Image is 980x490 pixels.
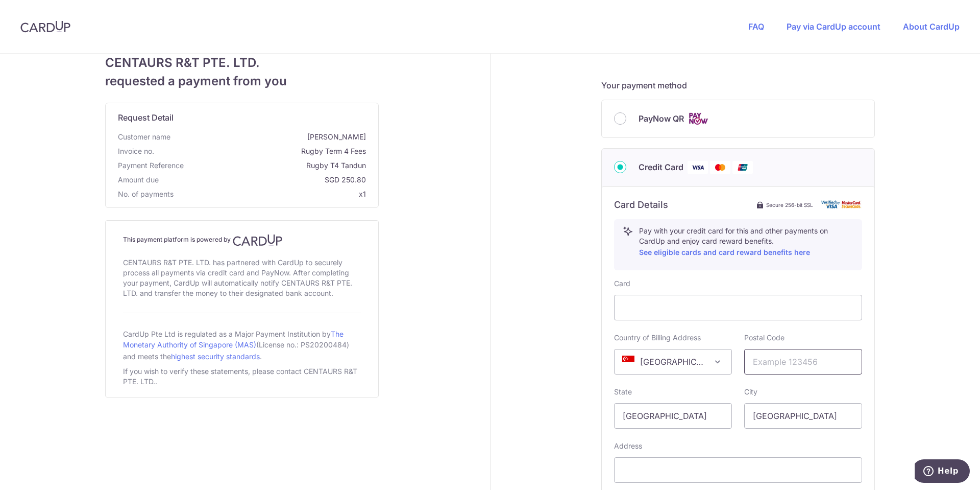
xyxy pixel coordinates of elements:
div: Credit Card Visa Mastercard Union Pay [614,161,862,174]
label: Address [614,441,642,451]
a: Pay via CardUp account [787,21,880,32]
h6: Card Details [614,199,668,211]
label: Postal Code [744,333,785,343]
span: x1 [359,190,366,198]
span: [PERSON_NAME] [175,132,366,142]
span: Singapore [615,349,731,374]
label: State [614,387,632,397]
a: About CardUp [903,21,960,32]
input: Example 123456 [744,349,862,375]
span: Rugby T4 Tandun [188,160,366,171]
span: Customer name [118,132,170,142]
img: Cards logo [688,112,708,125]
img: CardUp [20,20,70,33]
a: FAQ [748,21,764,32]
span: translation missing: en.payment_reference [118,161,184,170]
iframe: Secure card payment input frame [623,301,853,314]
span: requested a payment from you [105,72,379,90]
img: card secure [821,200,862,209]
div: If you wish to verify these statements, please contact CENTAURS R&T PTE. LTD.. [123,364,361,389]
span: SGD 250.80 [163,175,366,185]
label: City [744,387,757,397]
img: Mastercard [710,161,730,174]
img: Union Pay [732,161,753,174]
div: PayNow QR Cards logo [614,112,862,125]
p: Pay with your credit card for this and other payments on CardUp and enjoy card reward benefits. [639,226,853,259]
a: See eligible cards and card reward benefits here [639,248,810,256]
span: No. of payments [118,189,174,199]
a: highest security standards [171,352,260,361]
span: Invoice no. [118,146,154,156]
label: Country of Billing Address [614,333,701,343]
h5: Your payment method [601,79,875,91]
div: CENTAURS R&T PTE. LTD. has partnered with CardUp to securely process all payments via credit card... [123,255,361,300]
span: Singapore [614,349,732,375]
span: Amount due [118,175,159,185]
img: Visa [688,161,708,174]
div: CardUp Pte Ltd is regulated as a Major Payment Institution by (License no.: PS20200484) and meets... [123,325,361,364]
iframe: Opens a widget where you can find more information [915,459,970,485]
span: Credit Card [639,161,683,173]
span: PayNow QR [639,112,684,125]
span: Rugby Term 4 Fees [158,146,366,156]
span: Secure 256-bit SSL [766,201,813,209]
span: CENTAURS R&T PTE. LTD. [105,54,379,72]
span: translation missing: en.request_detail [118,112,174,123]
img: CardUp [233,234,283,246]
h4: This payment platform is powered by [123,234,361,246]
label: Card [614,278,630,289]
